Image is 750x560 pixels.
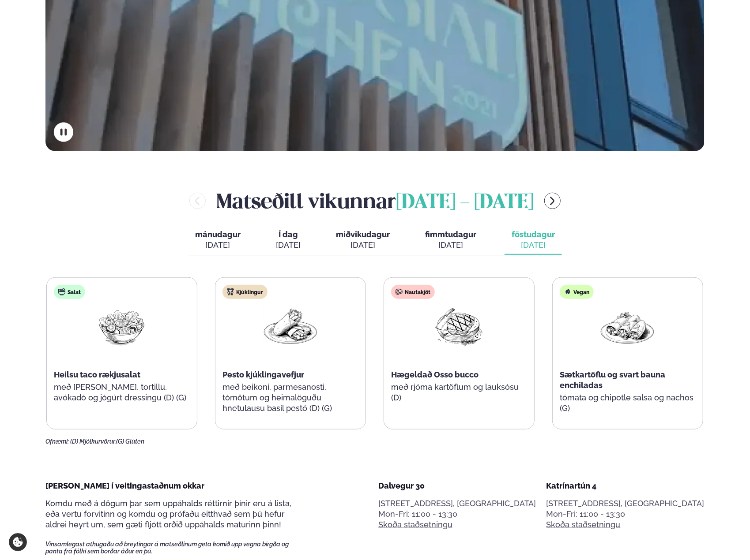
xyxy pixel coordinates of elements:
div: Mon-Fri: 11:00 - 13:30 [546,509,705,519]
span: [PERSON_NAME] í veitingastaðnum okkar [45,481,204,490]
a: Cookie settings [9,533,27,551]
div: [DATE] [276,240,301,250]
div: Nautakjöt [391,285,435,299]
h2: Matseðill vikunnar [216,187,534,215]
div: Vegan [560,285,594,299]
div: Mon-Fri: 11:00 - 13:30 [378,509,536,519]
button: menu-btn-right [544,193,561,209]
a: Skoða staðsetningu [378,519,452,530]
div: Kjúklingur [222,285,268,299]
button: miðvikudagur [DATE] [329,226,397,255]
img: Beef-Meat.png [431,306,487,347]
span: (G) Glúten [116,438,144,445]
img: chicken.svg [227,288,234,295]
button: mánudagur [DATE] [188,226,248,255]
span: Heilsu taco rækjusalat [54,370,140,379]
img: beef.svg [396,288,403,295]
span: föstudagur [512,230,555,239]
p: með [PERSON_NAME], tortillu, avókadó og jógúrt dressingu (D) (G) [54,382,190,403]
a: Skoða staðsetningu [546,519,621,530]
span: mánudagur [195,230,241,239]
div: [DATE] [425,240,476,250]
p: [STREET_ADDRESS], [GEOGRAPHIC_DATA] [546,498,705,509]
button: föstudagur [DATE] [505,226,562,255]
span: Komdu með á dögum þar sem uppáhalds réttirnir þínir eru á lista, eða vertu forvitinn og komdu og ... [45,499,291,529]
span: Hægeldað Osso bucco [391,370,479,379]
img: Vegan.svg [564,288,571,295]
button: fimmtudagur [DATE] [418,226,483,255]
button: Í dag [DATE] [269,226,308,255]
img: Wraps.png [262,306,319,347]
img: Salad.png [94,306,150,347]
span: [DATE] - [DATE] [396,193,534,213]
img: salad.svg [58,288,65,295]
span: Sætkartöflu og svart bauna enchiladas [560,370,665,390]
span: Vinsamlegast athugaðu að breytingar á matseðlinum geta komið upp vegna birgða og panta frá fólki ... [45,541,304,555]
span: fimmtudagur [425,230,476,239]
span: Ofnæmi: [45,438,69,445]
p: [STREET_ADDRESS], [GEOGRAPHIC_DATA] [378,498,536,509]
p: tómata og chipotle salsa og nachos (G) [560,392,696,414]
span: Pesto kjúklingavefjur [222,370,304,379]
span: (D) Mjólkurvörur, [70,438,116,445]
span: Í dag [276,229,301,240]
span: miðvikudagur [336,230,390,239]
div: [DATE] [336,240,390,250]
div: Salat [54,285,85,299]
div: Dalvegur 30 [378,481,536,491]
div: Katrínartún 4 [546,481,705,491]
p: með rjóma kartöflum og lauksósu (D) [391,382,527,403]
div: [DATE] [195,240,241,250]
div: [DATE] [512,240,555,250]
p: með beikoni, parmesanosti, tómötum og heimalöguðu hnetulausu basil pestó (D) (G) [222,382,358,414]
img: Enchilada.png [599,306,656,347]
button: menu-btn-left [189,193,206,209]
